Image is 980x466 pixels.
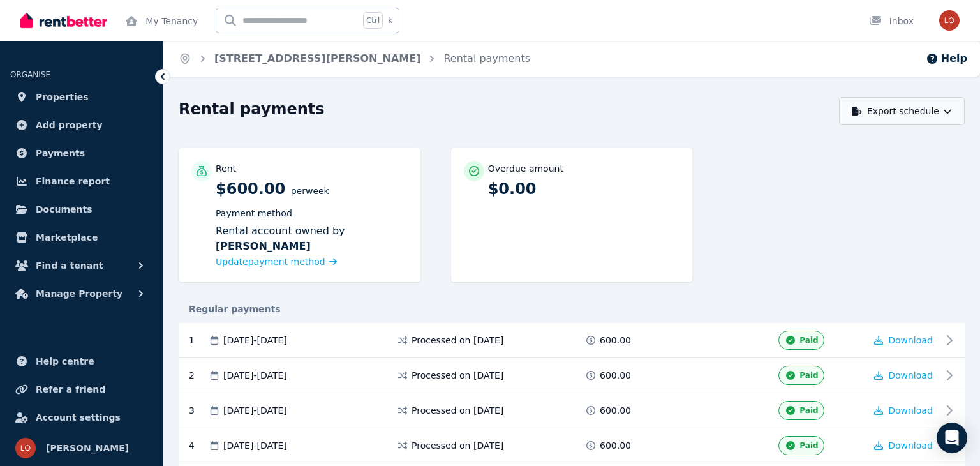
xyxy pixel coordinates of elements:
[291,186,329,196] span: per Week
[46,440,129,456] span: [PERSON_NAME]
[10,377,152,402] a: Refer a friend
[888,440,933,451] span: Download
[10,169,152,194] a: Finance report
[10,225,152,250] a: Marketplace
[189,401,208,420] div: 3
[412,369,503,382] span: Processed on [DATE]
[36,258,103,273] span: Find a tenant
[15,438,36,458] img: Lorie Declarador
[189,331,208,350] div: 1
[600,334,631,347] span: 600.00
[799,405,818,416] span: Paid
[216,207,408,220] p: Payment method
[600,369,631,382] span: 600.00
[216,223,408,254] div: Rental account owned by
[10,112,152,138] a: Add property
[36,202,93,217] span: Documents
[36,382,105,397] span: Refer a friend
[223,334,287,347] span: [DATE] - [DATE]
[939,10,960,31] img: Lorie Declarador
[189,436,208,455] div: 4
[223,369,287,382] span: [DATE] - [DATE]
[10,70,50,79] span: ORGANISE
[799,440,818,451] span: Paid
[926,51,967,66] button: Help
[388,15,392,26] span: k
[874,369,933,382] button: Download
[36,117,103,133] span: Add property
[36,174,110,189] span: Finance report
[888,405,933,416] span: Download
[163,41,546,77] nav: Breadcrumb
[10,84,152,110] a: Properties
[412,334,503,347] span: Processed on [DATE]
[488,162,563,175] p: Overdue amount
[216,257,325,267] span: Update payment method
[36,410,121,425] span: Account settings
[179,99,325,119] h1: Rental payments
[10,140,152,166] a: Payments
[216,239,311,254] b: [PERSON_NAME]
[223,404,287,417] span: [DATE] - [DATE]
[10,253,152,278] button: Find a tenant
[189,366,208,385] div: 2
[20,11,107,30] img: RentBetter
[799,335,818,345] span: Paid
[600,439,631,452] span: 600.00
[412,439,503,452] span: Processed on [DATE]
[839,97,965,125] button: Export schedule
[10,281,152,306] button: Manage Property
[10,197,152,222] a: Documents
[216,162,236,175] p: Rent
[363,12,383,29] span: Ctrl
[36,286,122,301] span: Manage Property
[10,349,152,374] a: Help centre
[214,52,420,64] a: [STREET_ADDRESS][PERSON_NAME]
[36,146,85,161] span: Payments
[10,405,152,430] a: Account settings
[937,423,967,453] div: Open Intercom Messenger
[874,334,933,347] button: Download
[888,335,933,345] span: Download
[36,230,98,245] span: Marketplace
[36,89,89,105] span: Properties
[412,404,503,417] span: Processed on [DATE]
[36,354,94,369] span: Help centre
[874,439,933,452] button: Download
[179,303,965,315] div: Regular payments
[216,179,408,269] p: $600.00
[869,15,914,27] div: Inbox
[488,179,680,199] p: $0.00
[799,370,818,380] span: Paid
[223,439,287,452] span: [DATE] - [DATE]
[600,404,631,417] span: 600.00
[888,370,933,380] span: Download
[874,404,933,417] button: Download
[443,52,530,64] a: Rental payments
